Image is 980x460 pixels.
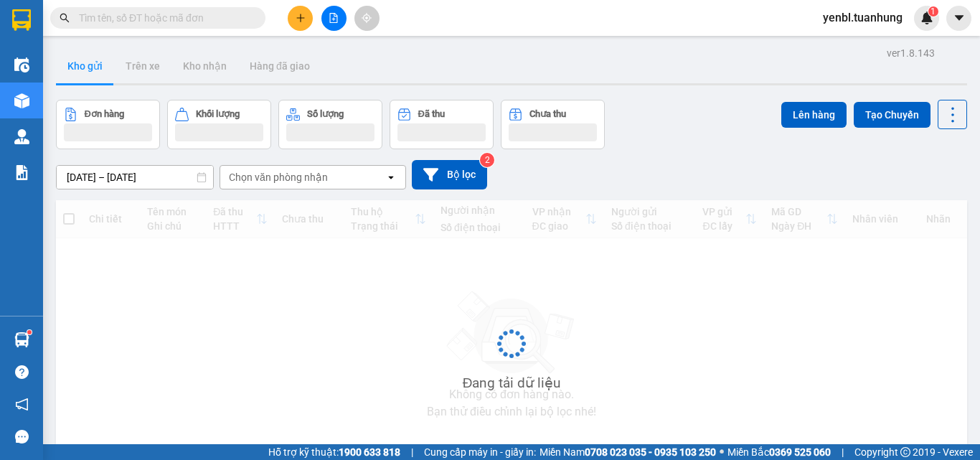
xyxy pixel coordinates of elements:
[854,102,930,128] button: Tạo Chuyến
[278,100,382,149] button: Số lượng
[339,446,400,458] strong: 1900 633 818
[15,430,29,443] span: message
[887,45,935,61] div: ver 1.8.143
[14,57,29,72] img: warehouse-icon
[85,109,124,119] div: Đơn hàng
[390,100,494,149] button: Đã thu
[946,6,971,31] button: caret-down
[781,102,847,128] button: Lên hàng
[920,11,933,24] img: icon-new-feature
[900,447,910,457] span: copyright
[412,160,487,189] button: Bộ lọc
[14,93,29,108] img: warehouse-icon
[196,109,240,119] div: Khối lượng
[167,100,271,149] button: Khối lượng
[329,13,339,23] span: file-add
[501,100,605,149] button: Chưa thu
[296,13,306,23] span: plus
[12,9,31,31] img: logo-vxr
[811,9,914,27] span: yenbl.tuanhung
[60,13,70,23] span: search
[57,166,213,189] input: Select a date range.
[362,13,372,23] span: aim
[529,109,566,119] div: Chưa thu
[953,11,966,24] span: caret-down
[842,444,844,460] span: |
[238,49,321,83] button: Hàng đã giao
[114,49,171,83] button: Trên xe
[354,6,380,31] button: aim
[288,6,313,31] button: plus
[930,6,936,17] span: 1
[171,49,238,83] button: Kho nhận
[14,165,29,180] img: solution-icon
[14,129,29,144] img: warehouse-icon
[268,444,400,460] span: Hỗ trợ kỹ thuật:
[411,444,413,460] span: |
[229,170,328,184] div: Chọn văn phòng nhận
[14,332,29,347] img: warehouse-icon
[480,153,494,167] sup: 2
[720,449,724,455] span: ⚪️
[15,398,29,411] span: notification
[418,109,445,119] div: Đã thu
[540,444,716,460] span: Miền Nam
[463,372,561,394] div: Đang tải dữ liệu
[79,10,248,26] input: Tìm tên, số ĐT hoặc mã đơn
[56,100,160,149] button: Đơn hàng
[585,446,716,458] strong: 0708 023 035 - 0935 103 250
[928,6,938,17] sup: 1
[321,6,347,31] button: file-add
[56,49,114,83] button: Kho gửi
[307,109,344,119] div: Số lượng
[424,444,536,460] span: Cung cấp máy in - giấy in:
[727,444,831,460] span: Miền Bắc
[15,365,29,379] span: question-circle
[769,446,831,458] strong: 0369 525 060
[27,330,32,334] sup: 1
[385,172,397,183] svg: open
